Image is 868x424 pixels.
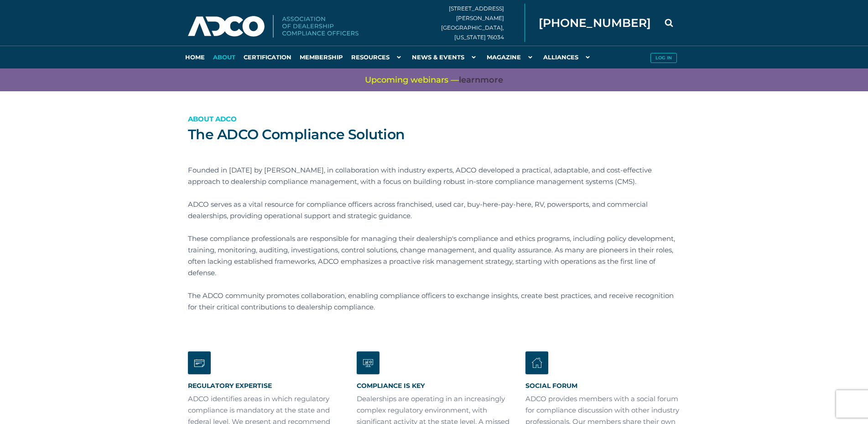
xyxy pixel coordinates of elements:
span: learn [459,75,480,85]
h3: Social Forum [525,382,681,389]
p: These compliance professionals are responsible for managing their dealership's compliance and eth... [188,233,681,278]
p: ADCO serves as a vital resource for compliance officers across franchised, used car, buy-here-pay... [188,199,681,221]
a: About [209,46,239,68]
a: Log in [646,46,681,68]
img: Association of Dealership Compliance Officers logo [188,15,359,38]
button: Log in [650,53,677,63]
a: Membership [296,46,347,68]
div: [STREET_ADDRESS][PERSON_NAME] [GEOGRAPHIC_DATA], [US_STATE] 76034 [441,4,525,42]
a: Magazine [483,46,539,68]
a: News & Events [408,46,483,68]
span: Upcoming webinars — [365,74,503,86]
a: Resources [347,46,408,68]
a: Certification [239,46,296,68]
h1: The ADCO Compliance Solution [188,126,681,144]
a: Alliances [539,46,597,68]
a: learnmore [459,74,503,86]
h3: Regulatory Expertise [188,382,343,389]
a: Home [181,46,209,68]
h3: Compliance is Key [357,382,512,389]
p: The ADCO community promotes collaboration, enabling compliance officers to exchange insights, cre... [188,290,681,313]
span: [PHONE_NUMBER] [539,17,651,29]
p: About ADCO [188,113,681,125]
p: Founded in [DATE] by [PERSON_NAME], in collaboration with industry experts, ADCO developed a prac... [188,164,681,187]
